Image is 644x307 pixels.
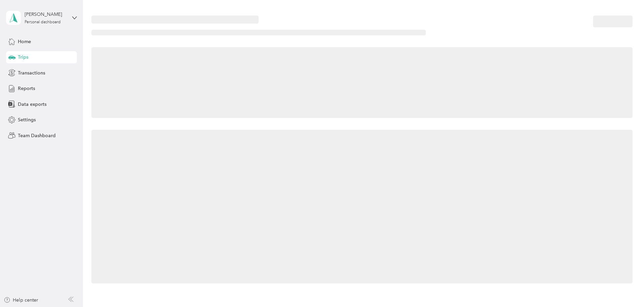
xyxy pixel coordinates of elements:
button: Help center [4,297,38,304]
span: Settings [18,116,36,123]
div: [PERSON_NAME] [25,11,67,18]
div: Personal dashboard [25,20,61,24]
span: Team Dashboard [18,132,56,139]
span: Trips [18,54,28,61]
span: Data exports [18,101,47,108]
span: Transactions [18,69,45,76]
iframe: Everlance-gr Chat Button Frame [606,269,644,307]
span: Reports [18,85,35,92]
span: Home [18,38,31,45]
